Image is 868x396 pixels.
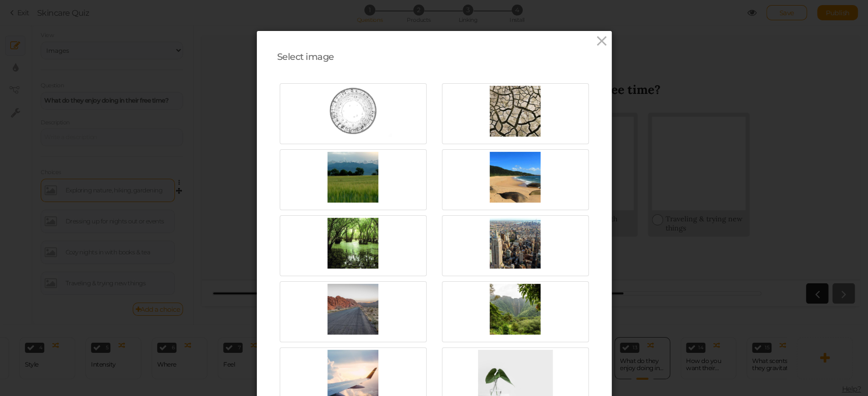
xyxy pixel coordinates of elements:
span: Select image [277,51,334,62]
div: Exploring nature, hiking, gardening [128,179,208,197]
div: Traveling & trying new things [464,179,544,197]
div: Cozy nights in with books & tea [352,179,432,197]
strong: What do they enjoy doing in their free time? [200,46,459,62]
div: Dressing up for nights out or events [240,179,320,197]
